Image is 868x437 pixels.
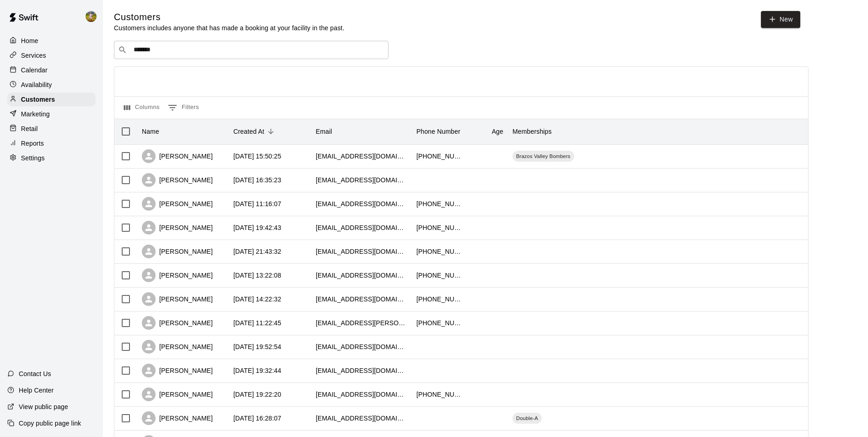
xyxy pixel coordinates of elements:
div: 2025-08-04 16:28:07 [233,414,281,423]
p: Customers includes anyone that has made a booking at your facility in the past. [114,23,345,33]
div: Double-A [512,413,542,424]
div: khvann40@gmail.com [316,342,407,351]
p: View public page [19,402,68,411]
p: Customers [21,95,55,104]
div: [PERSON_NAME] [142,173,213,187]
div: [PERSON_NAME] [142,149,213,163]
div: 2025-08-05 19:52:54 [233,342,281,351]
div: +17134098624 [416,390,462,399]
button: Select columns [122,100,162,115]
a: Calendar [7,63,96,77]
div: Brazos Valley Bombers [512,151,574,162]
div: Memberships [512,119,552,144]
a: Settings [7,151,96,165]
div: +19797771133 [416,271,462,280]
button: Show filters [166,100,201,115]
div: Email [316,119,332,144]
div: 2025-08-06 11:22:45 [233,318,281,328]
div: Age [467,119,508,144]
div: Memberships [508,119,645,144]
a: Retail [7,122,96,136]
div: 2025-08-05 19:22:20 [233,390,281,399]
div: +19792196649 [416,318,462,328]
div: aggieparr@yahoo.com [316,175,407,185]
div: hawkins3330@gmail.com [316,223,407,232]
div: +19794505753 [416,199,462,208]
div: lednicky12@gmail.com [316,199,407,208]
div: [PERSON_NAME] [142,411,213,425]
p: Availability [21,80,52,89]
div: Name [142,119,159,144]
div: [PERSON_NAME] [142,197,213,211]
div: [PERSON_NAME] [142,268,213,282]
p: Help Center [19,386,54,395]
div: nashco3@outlook.com [316,366,407,375]
a: Marketing [7,107,96,121]
div: uri@bvbombers.com [316,152,407,161]
div: +19794123698 [416,152,462,161]
div: 2025-08-06 14:22:32 [233,295,281,304]
a: Services [7,49,96,62]
div: +19795303330 [416,223,462,232]
div: 2025-08-12 21:43:32 [233,247,281,256]
div: Jhonny Montoya [84,7,103,26]
p: Contact Us [19,369,51,378]
div: ylanoaj@gmail.com [316,414,407,423]
a: Customers [7,93,96,106]
img: Jhonny Montoya [86,11,97,22]
a: Home [7,34,96,48]
p: Copy public page link [19,419,81,428]
p: Retail [21,124,38,133]
p: Reports [21,139,44,148]
div: Email [311,119,412,144]
div: 2025-08-16 11:16:07 [233,199,281,208]
div: Phone Number [412,119,467,144]
div: kreverett87@gmail.com [316,390,407,399]
div: jerilyn1985@yahoo.com [316,271,407,280]
div: Phone Number [416,119,460,144]
div: [PERSON_NAME] [142,364,213,377]
div: 2025-08-12 13:22:08 [233,271,281,280]
div: [PERSON_NAME] [142,340,213,354]
div: [PERSON_NAME] [142,388,213,401]
div: 2025-08-17 15:50:25 [233,152,281,161]
div: Created At [229,119,311,144]
div: Created At [233,119,264,144]
div: 2025-08-05 19:32:44 [233,366,281,375]
p: Calendar [21,66,48,75]
p: Marketing [21,109,50,119]
button: Sort [264,125,277,138]
a: Reports [7,137,96,150]
div: [PERSON_NAME] [142,292,213,306]
div: +12542520953 [416,247,462,256]
div: [PERSON_NAME] [142,245,213,258]
a: New [761,11,800,28]
span: Double-A [512,415,542,422]
div: Name [137,119,229,144]
div: 2025-08-14 19:42:43 [233,223,281,232]
p: Home [21,36,38,45]
div: Age [492,119,503,144]
div: Search customers by name or email [114,41,388,59]
span: Brazos Valley Bombers [512,153,574,160]
div: tayl0rcar3y@gmail.com [316,247,407,256]
div: [PERSON_NAME] [142,221,213,235]
p: Services [21,51,46,60]
a: Availability [7,78,96,92]
div: +15126296700 [416,295,462,304]
div: [PERSON_NAME] [142,316,213,330]
div: abby.a.thielen@gmail.com [316,318,407,328]
div: chwilson93@yahoo.com [316,295,407,304]
div: 2025-08-16 16:35:23 [233,175,281,185]
p: Settings [21,153,45,163]
h5: Customers [114,11,345,23]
